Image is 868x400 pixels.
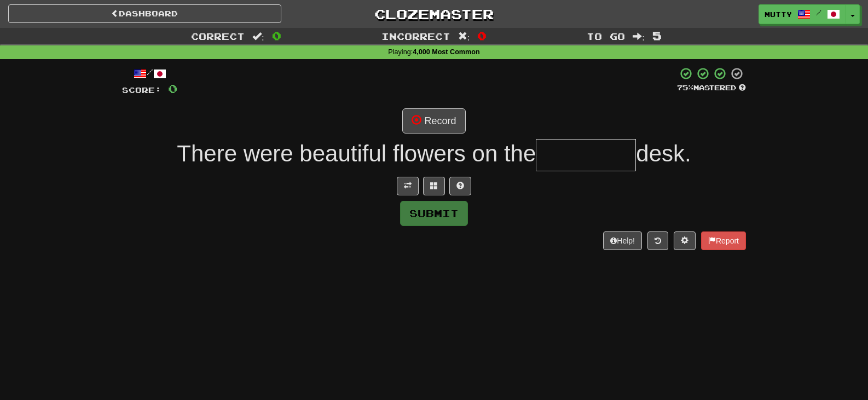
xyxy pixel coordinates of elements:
a: mutty / [759,4,846,24]
span: 0 [477,29,487,42]
span: mutty [765,9,792,19]
span: : [633,32,645,41]
button: Single letter hint - you only get 1 per sentence and score half the points! alt+h [449,177,471,195]
span: Incorrect [381,31,450,42]
span: : [458,32,470,41]
span: 0 [168,82,177,95]
a: Clozemaster [298,4,571,24]
span: / [816,9,821,16]
span: Correct [191,31,245,42]
a: Dashboard [8,4,281,23]
span: : [252,32,264,41]
button: Toggle translation (alt+t) [397,177,419,195]
span: desk. [636,141,691,166]
span: To go [587,31,625,42]
span: There were beautiful flowers on the [177,141,536,166]
span: Score: [122,85,161,95]
div: / [122,67,177,80]
span: 75 % [677,83,693,92]
button: Round history (alt+y) [647,231,668,250]
span: 0 [272,29,281,42]
button: Record [402,108,465,134]
div: Mastered [677,83,746,93]
button: Submit [400,201,468,226]
strong: 4,000 Most Common [413,48,479,56]
button: Switch sentence to multiple choice alt+p [423,177,445,195]
span: 5 [652,29,662,42]
button: Report [701,231,746,250]
button: Help! [603,231,642,250]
